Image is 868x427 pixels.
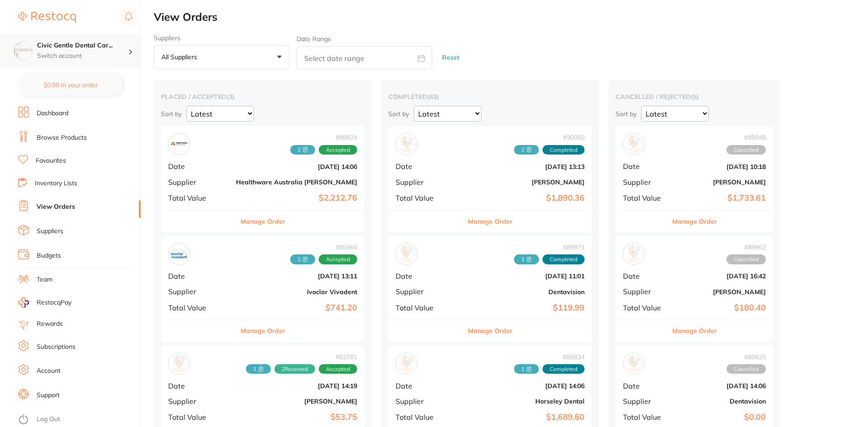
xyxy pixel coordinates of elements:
span: # 89834 [514,353,585,361]
button: Manage Order [672,211,717,232]
label: Date Range [297,35,331,42]
b: [DATE] 10:18 [675,163,766,170]
b: Horseley Dental [463,398,585,405]
span: # 85966 [290,244,357,251]
span: Total Value [168,194,229,202]
img: Henry Schein Halas [625,245,642,263]
b: $1,890.36 [463,193,585,203]
b: $53.75 [236,413,357,422]
b: [PERSON_NAME] [463,178,585,186]
span: Accepted [319,254,357,264]
b: $741.20 [236,303,357,313]
span: Total Value [623,413,668,421]
img: RestocqPay [18,297,29,308]
span: Date [396,162,456,170]
b: [DATE] 16:42 [675,272,766,280]
span: Accepted [319,364,357,374]
span: Date [623,272,668,280]
button: $0.00 in your order [18,74,123,96]
b: [DATE] 14:06 [675,382,766,389]
b: Dentavision [463,288,585,296]
img: Ivoclar Vivadent [170,245,188,263]
button: Manage Order [672,320,717,342]
span: Supplier [396,397,456,405]
span: Total Value [168,304,229,312]
b: [PERSON_NAME] [675,288,766,296]
span: Date [623,382,668,390]
span: Total Value [396,194,456,202]
a: Rewards [37,319,63,328]
img: Dentavision [398,245,415,263]
button: Reset [439,46,462,70]
span: Supplier [623,287,668,296]
b: $180.40 [675,303,766,313]
span: Date [168,382,229,390]
span: Total Value [623,194,668,202]
span: Accepted [319,145,357,155]
span: Completed [542,254,585,264]
a: Restocq Logo [18,7,76,28]
a: Account [37,366,61,375]
span: Received [290,254,315,264]
span: # 90050 [514,134,585,141]
span: Date [168,272,229,280]
p: Switch account [37,52,128,61]
h2: placed / accepted ( 3 ) [161,93,364,101]
b: Healthware Australia [PERSON_NAME] [236,178,357,186]
span: Supplier [168,178,229,186]
p: Sort by [388,110,409,118]
a: RestocqPay [18,297,71,308]
a: Log Out [37,415,60,424]
span: Completed [542,364,585,374]
span: Date [168,162,229,170]
img: Henry Schein Halas [625,136,642,153]
a: View Orders [37,202,75,211]
button: Manage Order [241,211,285,232]
span: Supplier [168,397,229,405]
span: # 89825 [726,353,766,361]
div: Healthware Australia Ridley#898242 AcceptedDate[DATE] 14:06SupplierHealthware Australia [PERSON_N... [161,126,364,232]
input: Select date range [297,46,432,69]
span: Received [514,364,539,374]
a: Dashboard [37,109,68,118]
b: [DATE] 13:13 [463,163,585,170]
span: Total Value [396,413,456,421]
a: Support [37,391,60,400]
img: Civic Gentle Dental Care [14,42,32,60]
span: Date [623,162,668,170]
b: Dentavision [675,398,766,405]
img: Adam Dental [170,355,188,372]
span: Total Value [623,304,668,312]
b: [PERSON_NAME] [675,178,766,186]
span: Cancelled [726,364,766,374]
b: [DATE] 14:06 [463,382,585,389]
span: Cancelled [726,254,766,264]
h2: completed ( 63 ) [388,93,592,101]
img: Horseley Dental [398,355,415,372]
img: Dentavision [625,355,642,372]
button: Manage Order [468,320,513,342]
b: [PERSON_NAME] [236,398,357,405]
span: Completed [542,145,585,155]
span: Supplier [396,287,456,296]
span: # 89862 [726,244,766,251]
span: # 89824 [290,134,357,141]
b: [DATE] 14:06 [236,163,357,170]
span: # 82781 [246,353,357,361]
span: Received [514,145,539,155]
b: [DATE] 14:19 [236,382,357,389]
p: All suppliers [161,53,201,61]
button: Manage Order [241,320,285,342]
button: Manage Order [468,211,513,232]
div: Ivoclar Vivadent#859662 AcceptedDate[DATE] 13:11SupplierIvoclar VivadentTotal Value$741.20Manage ... [161,236,364,342]
b: $1,733.61 [675,193,766,203]
a: Subscriptions [37,343,75,352]
span: Supplier [623,397,668,405]
span: # 89948 [726,134,766,141]
label: Suppliers [154,34,289,42]
b: $119.99 [463,303,585,313]
a: Inventory Lists [35,179,77,188]
span: Cancelled [726,145,766,155]
b: Ivoclar Vivadent [236,288,357,296]
span: Supplier [396,178,456,186]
